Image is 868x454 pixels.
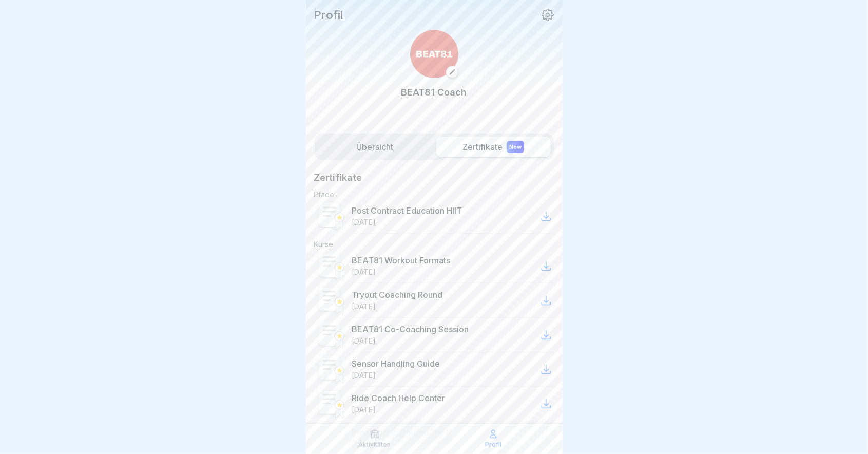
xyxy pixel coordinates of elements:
p: Pfade [314,190,554,199]
p: Profil [314,8,343,22]
p: Post Contract Education HIIT [352,205,462,216]
p: Kurse [314,240,554,249]
img: hrdyj4tscali0st5u12judfl.png [410,30,458,78]
label: Zertifikate [436,137,551,157]
label: Übersicht [318,137,432,157]
p: BEAT81 Co-Coaching Session [352,324,469,334]
p: Aktivitäten [359,441,391,448]
p: [DATE] [352,218,376,227]
p: [DATE] [352,336,376,346]
p: Tryout Coaching Round [352,290,443,300]
p: BEAT81 Workout Formats [352,255,451,266]
p: Profil [485,441,501,448]
p: Ride Coach Help Center [352,393,446,403]
p: Zertifikate [314,172,362,184]
div: New [507,141,524,153]
p: Sensor Handling Guide [352,358,440,369]
p: [DATE] [352,302,376,311]
p: [DATE] [352,268,376,277]
p: [DATE] [352,405,376,414]
p: BEAT81 Coach [401,85,467,99]
p: [DATE] [352,371,376,380]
